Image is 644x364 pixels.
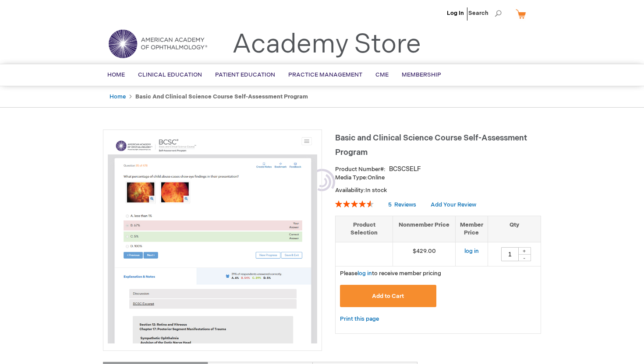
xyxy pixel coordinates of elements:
a: 5 Reviews [388,201,418,208]
span: Clinical Education [138,71,202,78]
strong: Basic and Clinical Science Course Self-Assessment Program [135,93,308,100]
a: Add Your Review [431,201,476,208]
a: log in [464,248,479,255]
img: Basic and Clinical Science Course Self-Assessment Program [108,134,317,343]
span: Membership [402,71,441,78]
span: CME [375,71,389,78]
td: $429.00 [393,242,456,266]
span: Home [107,71,125,78]
p: Online [335,174,541,182]
button: Add to Cart [340,285,436,307]
span: Patient Education [215,71,275,78]
strong: Media Type: [335,174,368,181]
div: + [518,247,531,255]
span: In stock [365,187,387,194]
span: Search [468,4,502,22]
strong: Product Number [335,166,386,173]
a: Log In [447,10,464,17]
p: Availability: [335,186,541,195]
div: - [518,254,531,261]
span: 5 [388,201,392,208]
span: Basic and Clinical Science Course Self-Assessment Program [335,133,527,157]
a: log in [357,270,372,277]
a: Academy Store [232,29,421,60]
th: Qty [488,216,541,242]
span: Add to Cart [372,293,404,300]
a: Print this page [340,314,379,325]
th: Product Selection [336,216,393,242]
div: 92% [335,200,374,207]
th: Nonmember Price [393,216,456,242]
th: Member Price [455,216,488,242]
span: Practice Management [288,71,362,78]
span: Please to receive member pricing [340,270,441,277]
div: BCSCSELF [389,165,421,174]
a: Home [110,93,126,100]
input: Qty [501,247,519,261]
span: Reviews [394,201,416,208]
